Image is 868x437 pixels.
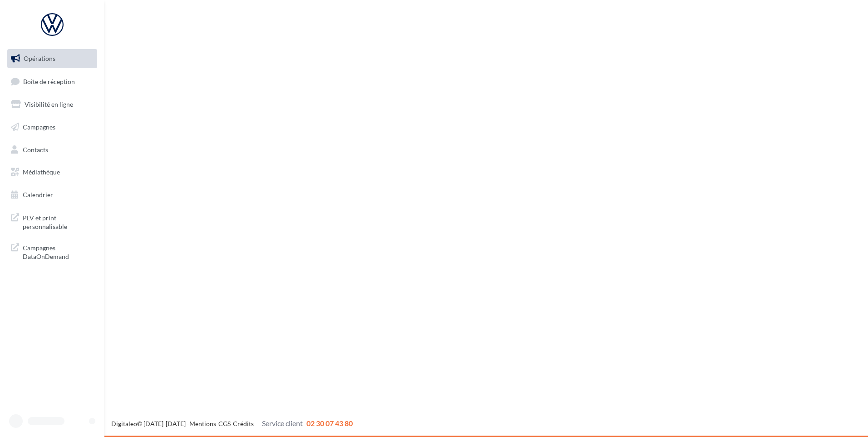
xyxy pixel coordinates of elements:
a: Médiathèque [5,163,99,182]
span: 02 30 07 43 80 [306,419,353,427]
span: PLV et print personnalisable [23,212,94,231]
span: Visibilité en ligne [25,100,73,108]
a: PLV et print personnalisable [5,208,99,235]
span: Campagnes DataOnDemand [23,242,94,261]
a: Crédits [233,420,254,427]
a: Campagnes DataOnDemand [5,238,99,265]
span: © [DATE]-[DATE] - - - [111,420,353,427]
a: Campagnes [5,118,99,137]
span: Calendrier [23,191,53,199]
span: Campagnes [23,123,55,131]
a: CGS [218,420,231,427]
a: Opérations [5,49,99,68]
a: Boîte de réception [5,72,99,91]
span: Médiathèque [23,168,60,176]
a: Contacts [5,140,99,159]
span: Contacts [23,145,48,153]
a: Digitaleo [111,420,137,427]
a: Calendrier [5,185,99,204]
span: Service client [262,419,303,427]
a: Visibilité en ligne [5,95,99,114]
span: Opérations [24,55,55,62]
a: Mentions [189,420,216,427]
span: Boîte de réception [23,77,75,85]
